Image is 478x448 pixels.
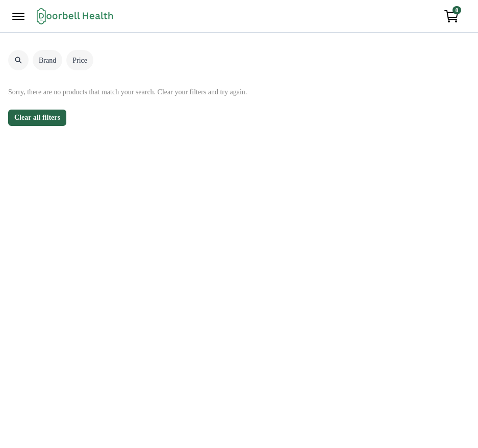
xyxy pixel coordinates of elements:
[66,55,93,66] p: Price
[8,110,66,126] button: Clear all filters
[452,6,461,14] span: 0
[439,6,464,27] a: View cart
[8,87,470,97] p: Sorry, there are no products that match your search. Clear your filters and try again.
[33,55,62,66] p: Brand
